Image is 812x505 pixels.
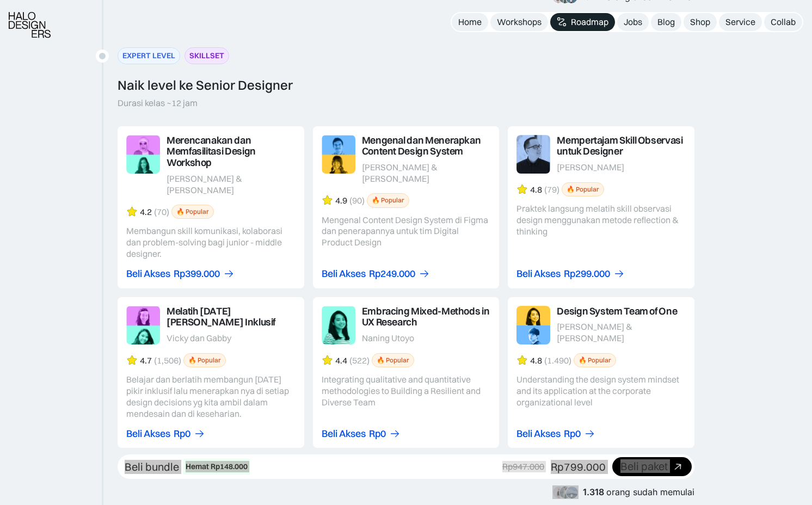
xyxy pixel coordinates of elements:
div: Blog [657,16,675,28]
a: Beli AksesRp0 [126,428,205,440]
a: Home [452,13,488,31]
div: Beli Akses [322,428,366,440]
span: 1.318 [583,486,604,497]
a: Beli AksesRp249.000 [322,268,430,280]
div: Home [458,16,482,28]
div: Beli paket [620,461,668,472]
a: Blog [651,13,681,31]
div: SKILLSET [189,50,224,61]
a: Beli AksesRp0 [516,428,595,440]
a: Collab [764,13,802,31]
a: Jobs [617,13,649,31]
a: Shop [684,13,717,31]
div: Rp0 [564,428,581,440]
a: Beli AksesRp299.000 [516,268,625,280]
div: Rp0 [369,428,386,440]
div: Rp947.000 [502,461,544,472]
div: Service [725,16,755,28]
div: Roadmap [571,16,608,28]
div: Rp299.000 [564,268,610,280]
div: Beli bundle [125,460,179,474]
a: Beli bundleHemat Rp148.000Rp947.000Rp799.000Beli paket [118,454,694,479]
a: Service [719,13,762,31]
div: Workshops [497,16,542,28]
div: Rp799.000 [551,460,606,474]
a: Workshops [490,13,548,31]
div: Hemat Rp148.000 [186,461,248,472]
div: Beli Akses [516,428,561,440]
div: EXPERT LEVEL [122,50,175,61]
div: Jobs [624,16,642,28]
a: Beli AksesRp0 [322,428,401,440]
a: Beli AksesRp399.000 [126,268,235,280]
div: Durasi kelas ~12 jam [118,97,198,109]
div: Rp399.000 [174,268,220,280]
div: Rp0 [174,428,190,440]
div: Naik level ke Senior Designer [118,77,293,93]
div: Collab [771,16,796,28]
div: Beli Akses [322,268,366,280]
div: orang sudah memulai [583,487,694,497]
div: Beli Akses [126,268,170,280]
a: Roadmap [550,13,615,31]
div: Beli Akses [126,428,170,440]
div: Rp249.000 [369,268,415,280]
div: Beli Akses [516,268,561,280]
div: Shop [690,16,710,28]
